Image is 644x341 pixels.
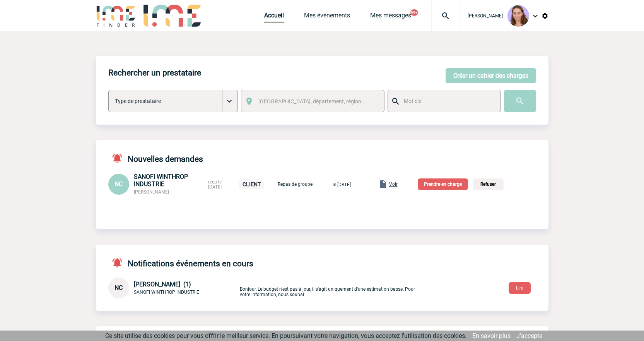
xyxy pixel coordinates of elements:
input: Submit [504,90,536,112]
button: Lire [509,282,531,294]
img: folder.png [378,180,388,189]
span: Ce site utilise des cookies pour vous offrir le meilleur service. En poursuivant votre navigation... [105,332,466,339]
a: J'accepte [516,332,542,339]
span: [PERSON_NAME] (1) [134,281,191,288]
a: En savoir plus [472,332,511,339]
img: 101030-1.png [507,5,529,27]
span: SANOFI WINTHROP INDUSTRIE [134,290,199,295]
a: Mes événements [304,12,350,22]
img: notifications-active-24-px-r.png [111,257,128,268]
h4: Notifications événements en cours [108,257,253,268]
p: Repas de groupe [276,182,314,187]
span: [PERSON_NAME] [134,189,169,195]
h4: Rechercher un prestataire [108,68,201,77]
p: Prendre en charge [418,178,468,190]
span: le [DATE] [333,182,351,187]
span: NC [114,284,123,291]
button: 99+ [410,9,418,16]
a: Mes messages [370,12,411,22]
p: CLIENT [239,179,265,189]
a: Voir [360,180,399,187]
a: NC [PERSON_NAME] (1) SANOFI WINTHROP INDUSTRIE Bonjour, Le budget n'est pas à jour, il s'agit uni... [108,284,422,291]
div: Conversation privée : Client - Agence [108,278,238,298]
h4: Nouvelles demandes [108,153,203,164]
p: Bonjour, Le budget n'est pas à jour, il s'agit uniquement d'une estimation basse. Pour votre info... [240,279,422,297]
img: IME-Finder [96,5,136,27]
span: [GEOGRAPHIC_DATA], département, région... [258,98,366,105]
input: Mot clé [402,96,494,106]
img: notifications-active-24-px-r.png [111,153,128,164]
span: NC [114,180,123,188]
a: Lire [502,284,537,291]
a: Accueil [264,12,284,22]
span: [PERSON_NAME] [468,13,503,19]
p: Refuser [473,178,504,190]
span: reçu le [DATE] [208,179,222,190]
span: SANOFI WINTHROP INDUSTRIE [134,173,188,188]
span: Voir [389,182,398,187]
